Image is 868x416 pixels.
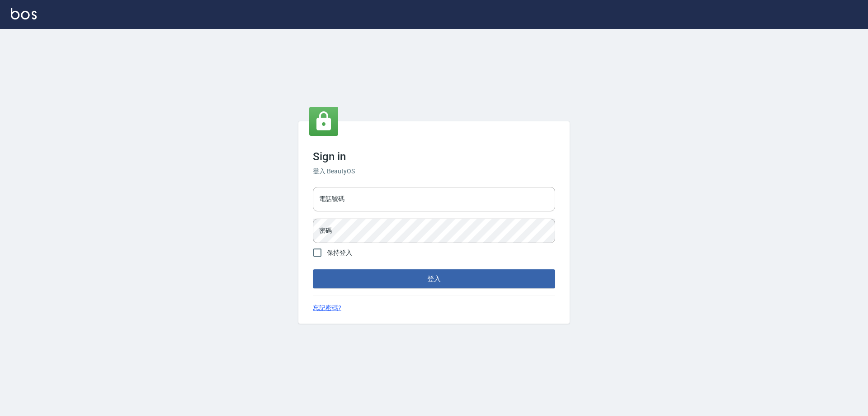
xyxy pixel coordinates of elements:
button: 登入 [313,269,555,288]
span: 保持登入 [327,248,352,258]
img: Logo [11,8,37,19]
a: 忘記密碼? [313,303,341,313]
h3: Sign in [313,150,555,163]
h6: 登入 BeautyOS [313,167,555,176]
